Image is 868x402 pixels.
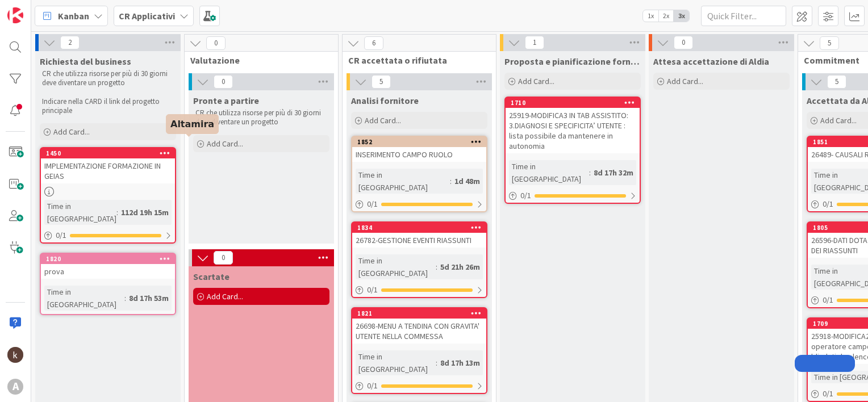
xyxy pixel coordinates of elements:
[450,175,452,187] span: :
[352,137,486,162] div: 1852INSERIMENTO CAMPO RUOLO
[41,228,175,242] div: 0/1
[348,55,482,66] span: CR accettata o rifiutata
[190,55,324,66] span: Valutazione
[46,255,175,263] div: 1820
[525,36,544,49] span: 1
[41,148,175,183] div: 1450IMPLEMENTAZIONE FORMAZIONE IN GEIAS
[214,251,233,265] span: 0
[352,137,486,147] div: 1852
[356,254,436,279] div: Time in [GEOGRAPHIC_DATA]
[823,294,833,306] span: 0 / 1
[356,350,436,375] div: Time in [GEOGRAPHIC_DATA]
[506,189,640,203] div: 0/1
[41,158,175,183] div: IMPLEMENTAZIONE FORMAZIONE IN GEIAS
[509,160,589,185] div: Time in [GEOGRAPHIC_DATA]
[352,308,486,344] div: 182126698-MENU A TENDINA CON GRAVITA' UTENTE NELLA COMMESSA
[195,108,327,127] p: CR che utilizza risorse per più di 30 giorni deve diventare un progetto
[40,56,131,67] span: Richiesta del business
[352,319,486,344] div: 26698-MENU A TENDINA CON GRAVITA' UTENTE NELLA COMMESSA
[520,190,531,202] span: 0 / 1
[827,75,846,89] span: 5
[437,357,483,369] div: 8d 17h 13m
[357,138,486,146] div: 1852
[364,36,383,50] span: 6
[504,56,641,67] span: Proposta e pianificazione fornitore
[118,206,172,219] div: 112d 19h 15m
[7,7,23,23] img: Visit kanbanzone.com
[667,76,703,86] span: Add Card...
[44,286,124,311] div: Time in [GEOGRAPHIC_DATA]
[506,98,640,153] div: 171025919-MODIFICA3 IN TAB ASSISTITO: 3.DIAGNOSI E SPECIFICITA’ UTENTE : lista possibile da mante...
[589,166,591,179] span: :
[53,127,90,137] span: Add Card...
[352,283,486,297] div: 0/1
[352,308,486,319] div: 1821
[511,99,640,107] div: 1710
[352,197,486,211] div: 0/1
[41,264,175,279] div: prova
[436,261,437,273] span: :
[658,10,674,22] span: 2x
[193,271,229,282] span: Scartate
[207,291,243,301] span: Add Card...
[436,357,437,369] span: :
[506,108,640,153] div: 25919-MODIFICA3 IN TAB ASSISTITO: 3.DIAGNOSI E SPECIFICITA’ UTENTE : lista possibile da mantenere...
[44,200,116,225] div: Time in [GEOGRAPHIC_DATA]
[352,223,486,233] div: 1834
[367,380,378,392] span: 0 / 1
[367,198,378,210] span: 0 / 1
[823,198,833,210] span: 0 / 1
[56,229,66,241] span: 0 / 1
[352,233,486,248] div: 26782-GESTIONE EVENTI RIASSUNTI
[452,175,483,187] div: 1d 48m
[214,75,233,89] span: 0
[367,284,378,296] span: 0 / 1
[591,166,636,179] div: 8d 17h 32m
[207,139,243,149] span: Add Card...
[674,36,693,49] span: 0
[126,292,172,304] div: 8d 17h 53m
[820,36,839,50] span: 5
[193,95,259,106] span: Pronte a partire
[124,292,126,304] span: :
[352,379,486,393] div: 0/1
[437,261,483,273] div: 5d 21h 26m
[506,98,640,108] div: 1710
[653,56,769,67] span: Attesa accettazione di Aldia
[58,9,89,23] span: Kanban
[820,115,857,125] span: Add Card...
[823,388,833,400] span: 0 / 1
[352,223,486,248] div: 183426782-GESTIONE EVENTI RIASSUNTI
[41,148,175,158] div: 1450
[7,347,23,363] img: kh
[42,97,174,116] p: Indicare nella CARD il link del progetto principale
[42,69,174,88] p: CR che utilizza risorse per più di 30 giorni deve diventare un progetto
[701,6,786,26] input: Quick Filter...
[372,75,391,89] span: 5
[518,76,554,86] span: Add Card...
[643,10,658,22] span: 1x
[357,224,486,232] div: 1834
[170,119,214,129] h5: Altamira
[206,36,226,50] span: 0
[357,309,486,317] div: 1821
[352,147,486,162] div: INSERIMENTO CAMPO RUOLO
[119,10,175,22] b: CR Applicativi
[356,169,450,194] div: Time in [GEOGRAPHIC_DATA]
[60,36,80,49] span: 2
[7,379,23,395] div: A
[116,206,118,219] span: :
[674,10,689,22] span: 3x
[41,254,175,279] div: 1820prova
[46,149,175,157] div: 1450
[41,254,175,264] div: 1820
[351,95,419,106] span: Analisi fornitore
[365,115,401,125] span: Add Card...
